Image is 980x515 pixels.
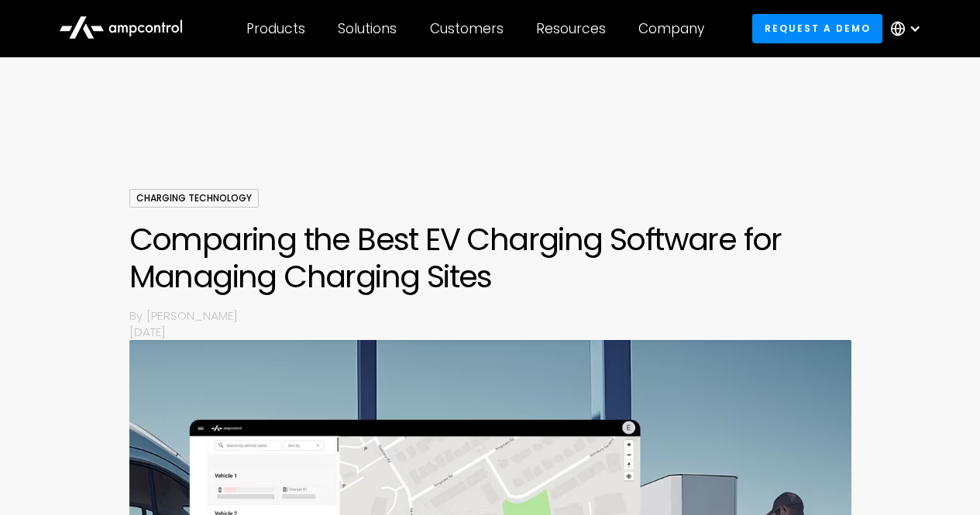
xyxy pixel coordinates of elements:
div: Resources [536,20,606,37]
div: Products [246,20,305,37]
div: Company [638,20,704,37]
div: Solutions [338,20,397,37]
a: Request a demo [752,14,882,43]
div: Customers [430,20,504,37]
div: Charging Technology [129,189,259,208]
h1: Comparing the Best EV Charging Software for Managing Charging Sites [129,221,851,295]
p: [DATE] [129,324,851,340]
p: By [129,307,146,324]
p: [PERSON_NAME] [146,307,851,324]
